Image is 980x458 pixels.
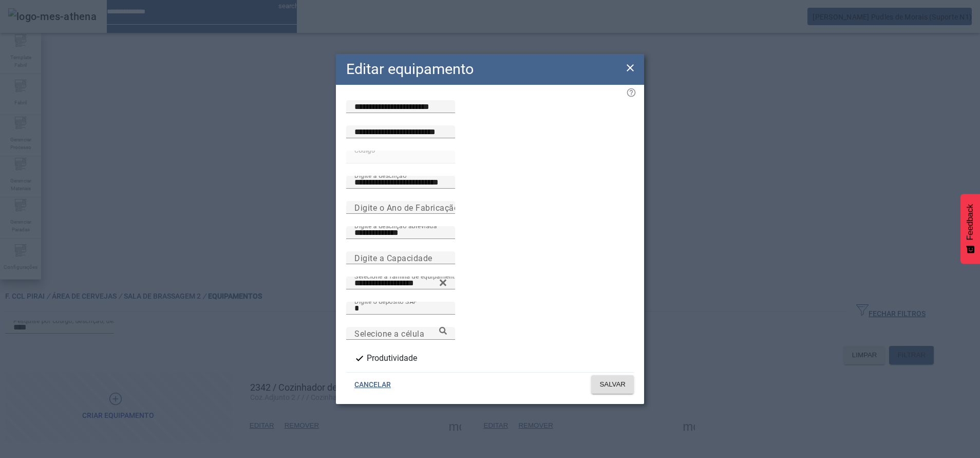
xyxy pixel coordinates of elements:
[354,203,459,212] mat-label: Digite o Ano de Fabricação
[354,272,459,280] mat-label: Selecione a família de equipamento
[354,172,406,179] mat-label: Digite a descrição
[960,194,980,264] button: Feedback - Mostrar pesquisa
[365,352,417,364] label: Produtividade
[346,58,474,80] h2: Editar equipamento
[966,204,975,240] span: Feedback
[599,379,626,390] span: SALVAR
[354,327,447,340] input: Number
[354,253,432,263] mat-label: Digite a Capacidade
[354,277,447,289] input: Number
[591,375,634,394] button: SALVAR
[354,328,424,338] mat-label: Selecione a célula
[354,146,375,154] mat-label: Código
[354,222,437,229] mat-label: Digite a descrição abreviada
[346,375,399,394] button: CANCELAR
[354,380,391,390] span: CANCELAR
[354,298,418,305] mat-label: Digite o depósito SAP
